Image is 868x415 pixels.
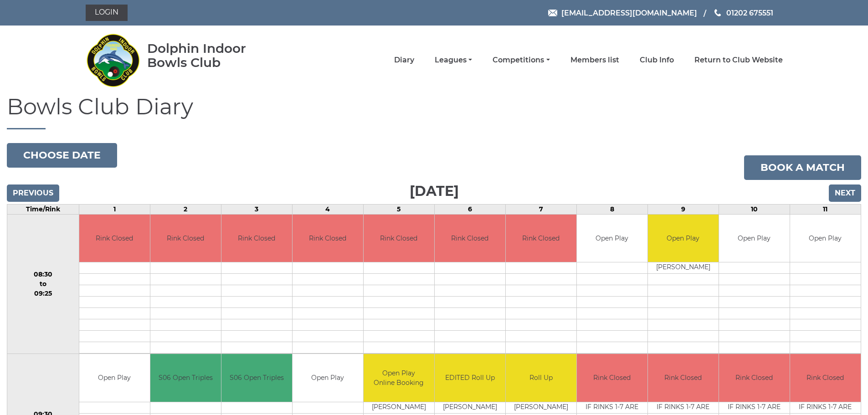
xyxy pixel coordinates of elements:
[364,215,434,262] td: Rink Closed
[493,55,550,65] a: Competitions
[150,204,221,214] td: 2
[505,204,576,214] td: 7
[435,402,505,413] td: [PERSON_NAME]
[790,204,861,214] td: 11
[434,204,505,214] td: 6
[648,262,719,274] td: [PERSON_NAME]
[726,8,773,17] span: 01202 675551
[548,7,697,19] a: Email [EMAIL_ADDRESS][DOMAIN_NAME]
[7,184,59,202] input: Previous
[648,354,719,402] td: Rink Closed
[221,354,292,402] td: S06 Open Triples
[570,55,619,65] a: Members list
[577,402,647,413] td: IF RINKS 1-7 ARE
[744,155,861,180] a: Book a match
[640,55,674,65] a: Club Info
[79,354,150,402] td: Open Play
[576,204,647,214] td: 8
[150,354,221,402] td: S06 Open Triples
[790,215,861,262] td: Open Play
[577,354,647,402] td: Rink Closed
[719,215,790,262] td: Open Play
[364,354,434,402] td: Open Play Online Booking
[577,215,647,262] td: Open Play
[790,402,861,413] td: IF RINKS 1-7 ARE
[435,55,472,65] a: Leagues
[713,7,773,19] a: Phone us 01202 675551
[86,28,140,92] img: Dolphin Indoor Bowls Club
[364,402,434,413] td: [PERSON_NAME]
[694,55,783,65] a: Return to Club Website
[221,215,292,262] td: Rink Closed
[394,55,414,65] a: Diary
[435,215,505,262] td: Rink Closed
[506,354,576,402] td: Roll Up
[7,143,117,168] button: Choose date
[435,354,505,402] td: EDITED Roll Up
[86,5,128,21] a: Login
[648,402,719,413] td: IF RINKS 1-7 ARE
[548,10,557,16] img: Email
[293,215,363,262] td: Rink Closed
[719,354,790,402] td: Rink Closed
[7,214,79,354] td: 08:30 to 09:25
[79,204,150,214] td: 1
[719,402,790,413] td: IF RINKS 1-7 ARE
[221,204,292,214] td: 3
[714,9,721,16] img: Phone us
[647,204,719,214] td: 9
[79,215,150,262] td: Rink Closed
[363,204,434,214] td: 5
[506,215,576,262] td: Rink Closed
[790,354,861,402] td: Rink Closed
[719,204,790,214] td: 10
[7,95,861,129] h1: Bowls Club Diary
[7,204,79,214] td: Time/Rink
[648,215,719,262] td: Open Play
[147,41,275,70] div: Dolphin Indoor Bowls Club
[561,8,697,17] span: [EMAIL_ADDRESS][DOMAIN_NAME]
[292,204,363,214] td: 4
[829,184,861,202] input: Next
[150,215,221,262] td: Rink Closed
[506,402,576,413] td: [PERSON_NAME]
[293,354,363,402] td: Open Play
